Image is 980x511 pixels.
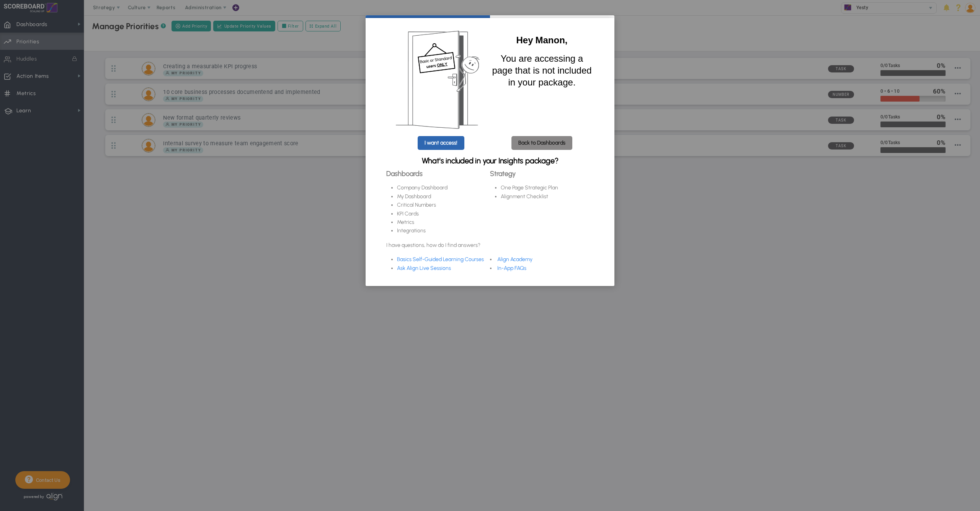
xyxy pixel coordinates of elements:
span: Integrations [397,227,426,234]
div: current step [366,15,490,18]
span: My Dashboard [397,193,431,200]
span: One Page Strategic Plan [501,184,558,191]
a: Back to Dashboards [511,136,572,150]
span: Alignment Checklist [501,193,548,200]
span: You are accessing a page that is not included in your package. [492,53,591,87]
span: Metrics [397,219,414,225]
h3: What's included in your Insights package? [386,156,594,166]
span: KPI Cards [397,210,419,217]
span: Dashboards [386,169,423,178]
a: In-App FAQs [497,265,526,271]
span: Strategy [490,169,516,178]
span: I have questions, how do I find answers? [386,242,480,248]
span: Manon, [536,35,568,45]
span: Critical Numbers [397,202,436,208]
span: Hey [516,35,533,45]
a: Basics Self-Guided Learning Courses [397,256,484,263]
a: I want access! [418,136,464,150]
a: Ask Align Live Sessions [397,265,451,271]
span: Company Dashboard [397,184,448,191]
a: Align Academy [497,256,532,263]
